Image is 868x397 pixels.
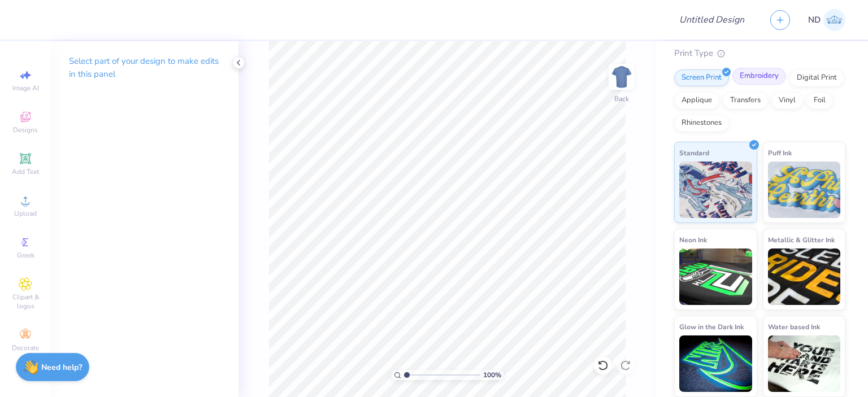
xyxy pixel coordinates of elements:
img: Metallic & Glitter Ink [768,248,841,305]
span: Water based Ink [768,321,820,333]
span: Image AI [12,84,39,93]
p: Select part of your design to make edits in this panel [69,55,220,81]
img: Glow in the Dark Ink [679,335,752,392]
img: Water based Ink [768,335,841,392]
div: Back [614,94,629,104]
span: Designs [13,125,38,134]
img: Puff Ink [768,162,841,218]
span: Upload [14,209,37,218]
input: Untitled Design [670,8,753,31]
div: Foil [806,92,833,109]
span: Puff Ink [768,147,792,159]
span: Greek [17,251,34,260]
div: Digital Print [789,69,844,86]
div: Transfers [723,92,768,109]
a: ND [808,9,845,31]
span: Neon Ink [679,234,707,246]
img: Standard [679,162,752,218]
span: 100 % [483,370,501,380]
span: Decorate [12,343,39,352]
div: Embroidery [732,68,786,85]
img: Nikita Dekate [823,9,845,31]
img: Neon Ink [679,248,752,305]
strong: Need help? [41,362,82,373]
div: Screen Print [674,69,729,86]
span: Metallic & Glitter Ink [768,234,835,246]
div: Applique [674,92,719,109]
span: Clipart & logos [6,293,45,311]
div: Vinyl [771,92,803,109]
div: Rhinestones [674,115,729,132]
span: Add Text [12,167,39,176]
span: Glow in the Dark Ink [679,321,744,333]
div: Print Type [674,47,845,60]
img: Back [610,66,633,88]
span: Standard [679,147,709,159]
span: ND [808,14,821,27]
